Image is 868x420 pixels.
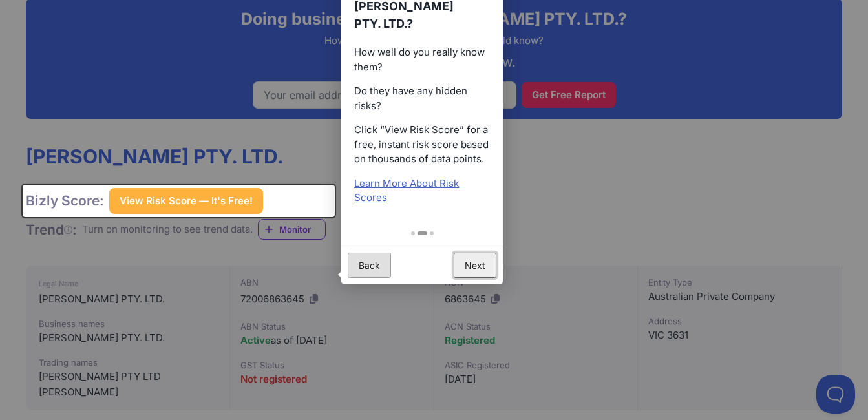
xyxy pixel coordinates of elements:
p: Click “View Risk Score” for a free, instant risk score based on thousands of data points. [354,123,490,167]
p: Do they have any hidden risks? [354,84,490,113]
a: Learn More About Risk Scores [354,177,459,204]
a: Back [348,253,391,278]
a: Next [454,253,496,278]
p: How well do you really know them? [354,45,490,74]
